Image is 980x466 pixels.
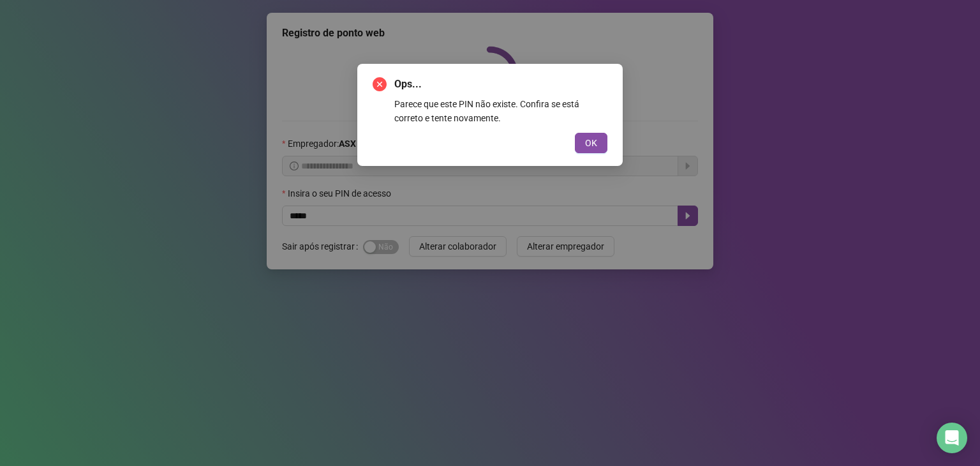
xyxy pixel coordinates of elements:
[585,136,597,150] span: OK
[394,97,607,125] div: Parece que este PIN não existe. Confira se está correto e tente novamente.
[575,133,607,153] button: OK
[373,77,387,91] span: close-circle
[394,77,607,92] span: Ops...
[937,423,967,453] div: Open Intercom Messenger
